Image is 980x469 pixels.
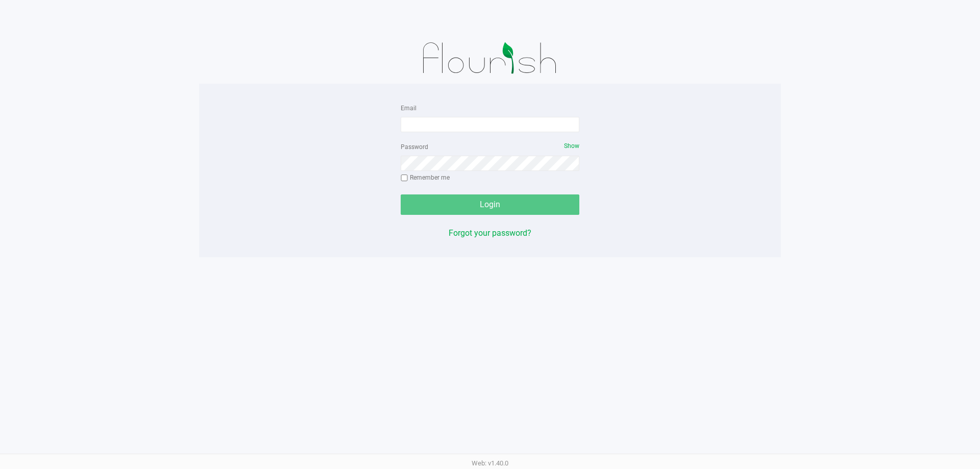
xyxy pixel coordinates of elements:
span: Web: v1.40.0 [472,459,508,467]
span: Show [564,142,579,150]
label: Remember me [401,173,450,182]
button: Forgot your password? [449,227,531,239]
input: Remember me [401,175,408,182]
label: Password [401,142,428,152]
label: Email [401,104,416,113]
